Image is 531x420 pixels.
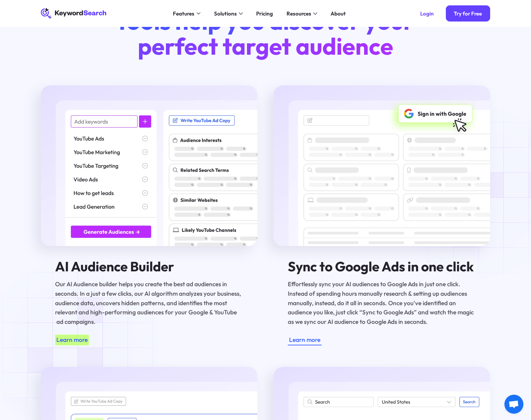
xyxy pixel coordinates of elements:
div: Try for Free [454,10,482,17]
div: Solutions [214,9,237,17]
p: Effortlessly sync your AI audiences to Google Ads in just one click. Instead of spending hours ma... [288,280,476,327]
a: Pricing [252,8,277,19]
a: Try for Free [446,5,490,22]
a: Open chat [504,395,523,414]
div: Learn more [289,335,320,345]
div: Learn more [56,335,88,345]
a: Learn more [55,335,89,345]
img: AI Audience Builder [41,85,257,246]
h4: AI Audience Builder [55,259,243,274]
div: About [331,9,346,17]
p: Our AI Audience builder helps you create the best ad audiences in seconds. In a just a few clicks... [55,280,243,327]
div: Login [420,10,434,17]
div: Pricing [256,9,273,17]
img: Sync to Google Ads in one click [274,85,490,246]
a: Learn more [288,335,322,345]
h4: Sync to Google Ads in one click [288,259,476,274]
div: Features [173,9,194,17]
a: Login [412,5,442,22]
a: About [327,8,350,19]
div: Resources [287,9,311,17]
